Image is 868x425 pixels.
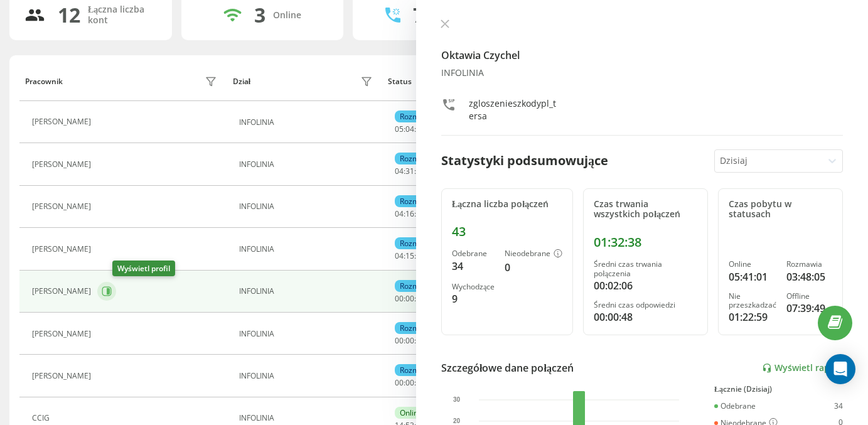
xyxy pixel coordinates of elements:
[32,202,94,211] div: [PERSON_NAME]
[395,335,404,346] span: 00
[32,160,94,169] div: [PERSON_NAME]
[88,4,157,26] div: Łączna liczba kont
[594,235,697,250] div: 01:32:38
[395,364,441,376] div: Rozmawia
[452,199,562,210] div: Łączna liczba połączeń
[239,372,375,380] div: INFOLINIA
[786,269,832,284] div: 03:48:05
[413,3,424,27] div: 7
[405,166,414,176] span: 31
[25,77,63,86] div: Pracownik
[239,287,375,296] div: INFOLINIA
[452,282,495,291] div: Wychodzące
[395,293,404,304] span: 00
[233,77,250,86] div: Dział
[594,301,697,309] div: Średni czas odpowiedzi
[441,48,843,63] h4: Oktawia Czychel
[395,210,425,218] div: : :
[254,3,265,27] div: 3
[729,199,832,220] div: Czas pobytu w statusach
[453,417,461,424] text: 20
[395,407,427,419] div: Online
[729,292,776,310] div: Nie przeszkadzać
[273,10,301,21] div: Online
[395,336,425,345] div: : :
[239,160,375,169] div: INFOLINIA
[395,110,441,122] div: Rozmawia
[786,260,832,269] div: Rozmawia
[441,68,843,78] div: INFOLINIA
[58,3,80,27] div: 12
[729,260,776,269] div: Online
[32,287,94,296] div: [PERSON_NAME]
[395,377,404,388] span: 00
[395,322,441,334] div: Rozmawia
[395,124,404,134] span: 05
[32,245,94,254] div: [PERSON_NAME]
[395,125,425,134] div: : :
[395,195,441,207] div: Rozmawia
[594,309,697,325] div: 00:00:48
[505,249,562,259] div: Nieodebrane
[453,397,461,404] text: 30
[395,294,425,303] div: : :
[395,250,404,261] span: 04
[452,259,495,274] div: 34
[32,372,94,380] div: [PERSON_NAME]
[452,291,495,306] div: 9
[762,363,843,374] a: Wyświetl raport
[395,252,425,261] div: : :
[786,301,832,316] div: 07:39:49
[729,269,776,284] div: 05:41:01
[452,224,562,239] div: 43
[469,97,559,122] div: zgloszenieszkodypl_tersa
[405,293,414,304] span: 00
[729,309,776,325] div: 01:22:59
[405,124,414,134] span: 04
[395,166,404,176] span: 04
[32,117,94,126] div: [PERSON_NAME]
[441,151,608,170] div: Statystyki podsumowujące
[405,208,414,219] span: 16
[405,250,414,261] span: 15
[239,202,375,211] div: INFOLINIA
[395,379,425,387] div: : :
[505,260,562,275] div: 0
[441,360,574,375] div: Szczegółowe dane połączeń
[594,199,697,220] div: Czas trwania wszystkich połączeń
[32,414,53,422] div: CCIG
[834,402,843,411] div: 34
[388,77,412,86] div: Status
[594,278,697,293] div: 00:02:06
[395,167,425,176] div: : :
[825,354,855,384] div: Open Intercom Messenger
[714,402,756,411] div: Odebrane
[395,280,441,292] div: Rozmawia
[395,208,404,219] span: 04
[395,153,441,164] div: Rozmawia
[405,335,414,346] span: 00
[786,292,832,301] div: Offline
[239,245,375,254] div: INFOLINIA
[112,261,175,276] div: Wyświetl profil
[239,414,375,422] div: INFOLINIA
[714,385,843,394] div: Łącznie (Dzisiaj)
[32,330,94,338] div: [PERSON_NAME]
[405,377,414,388] span: 00
[452,249,495,258] div: Odebrane
[239,118,375,127] div: INFOLINIA
[239,330,375,338] div: INFOLINIA
[395,237,441,249] div: Rozmawia
[594,260,697,278] div: Średni czas trwania połączenia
